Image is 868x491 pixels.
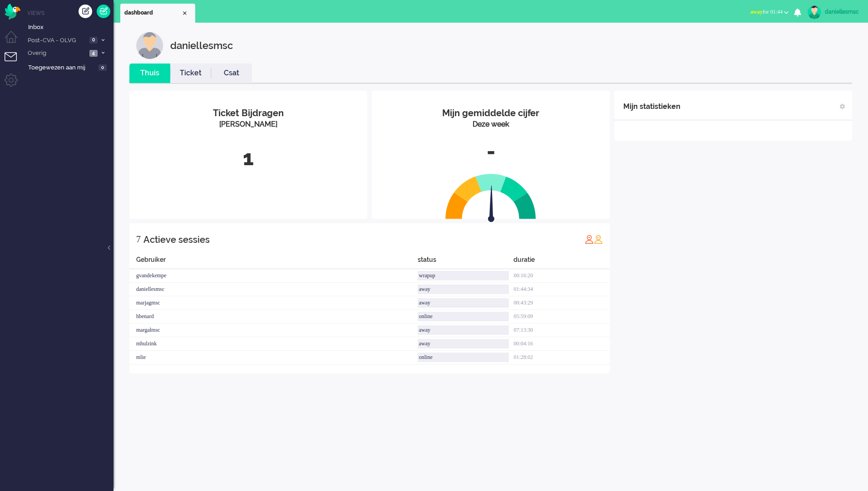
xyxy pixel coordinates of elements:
img: customer.svg [136,32,163,59]
div: status [418,255,514,269]
a: Ticket [170,68,211,79]
div: 07:13:30 [513,324,610,337]
div: marjagmsc [129,296,418,310]
div: Mijn gemiddelde cijfer [379,107,603,120]
div: hbenard [129,310,418,324]
a: Omnidesk [5,6,20,13]
div: away [418,339,509,349]
button: awayfor 01:44 [745,5,794,19]
span: 0 [99,64,107,71]
li: Thuis [129,64,170,83]
div: 00:16:20 [513,269,610,283]
div: online [418,312,509,321]
div: [PERSON_NAME] [136,119,360,130]
div: Actieve sessies [143,231,210,249]
img: avatar [808,5,821,19]
div: Mijn statistieken [623,98,681,116]
a: Csat [211,68,252,79]
a: Toegewezen aan mij 0 [26,62,113,72]
div: margalmsc [129,324,418,337]
li: Dashboard [120,4,195,23]
a: daniellesmsc [806,5,859,19]
span: for 01:44 [750,9,783,15]
li: Csat [211,64,252,83]
img: semi_circle.svg [445,173,536,219]
div: gvandekempe [129,269,418,283]
div: daniellesmsc [129,283,418,296]
img: profile_orange.svg [594,235,603,244]
div: 1 [136,143,360,173]
div: Deze week [379,119,603,130]
span: 4 [89,50,98,57]
div: Ticket Bijdragen [136,107,360,120]
div: 05:59:09 [513,310,610,324]
li: Dashboard menu [5,31,25,51]
span: dashboard [124,9,181,17]
div: wrapup [418,271,509,280]
div: daniellesmsc [825,7,859,16]
div: online [418,353,509,362]
div: Close tab [181,10,188,17]
li: Admin menu [5,74,25,94]
div: 01:44:34 [513,283,610,296]
div: mlie [129,351,418,364]
li: Views [27,9,113,17]
div: 7 [136,230,141,248]
span: Toegewezen aan mij [28,64,96,72]
div: away [418,298,509,308]
div: 01:28:02 [513,351,610,364]
div: away [418,325,509,335]
a: Quick Ticket [97,5,110,18]
a: Thuis [129,68,170,79]
span: Post-CVA - OLVG [26,36,87,45]
span: Inbox [28,23,113,32]
img: profile_red.svg [585,235,594,244]
span: Overig [26,49,87,58]
div: away [418,285,509,294]
div: daniellesmsc [170,32,233,59]
div: Gebruiker [129,255,418,269]
span: away [750,9,763,15]
img: arrow.svg [472,185,511,224]
li: Ticket [170,64,211,83]
a: Inbox [26,22,113,32]
div: mhulzink [129,337,418,351]
li: awayfor 01:44 [745,3,794,23]
div: 00:43:29 [513,296,610,310]
img: flow_omnibird.svg [5,4,20,20]
div: - [379,137,603,167]
span: 0 [89,37,98,44]
div: Creëer ticket [79,5,92,18]
div: 00:04:16 [513,337,610,351]
div: duratie [513,255,610,269]
li: Tickets menu [5,52,25,73]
